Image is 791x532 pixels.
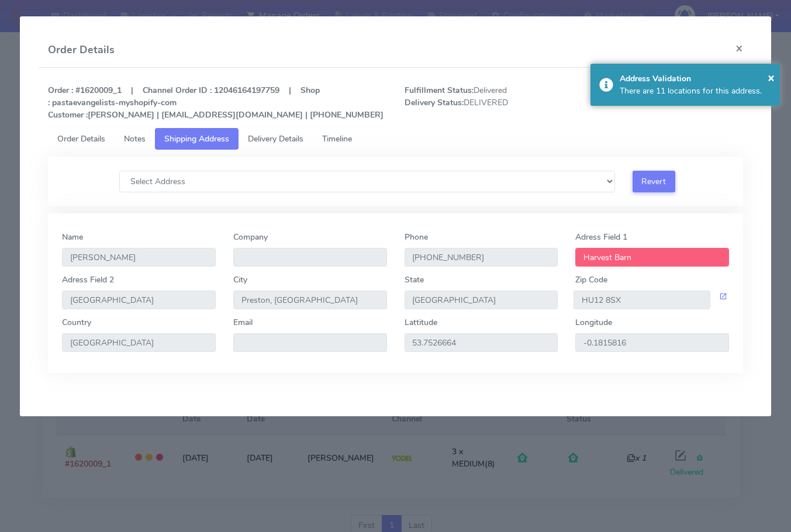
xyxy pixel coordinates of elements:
label: Adress Field 2 [62,274,114,286]
span: Shipping Address [164,133,229,144]
strong: Customer : [48,109,88,120]
label: Phone [405,231,428,243]
button: Close [768,69,775,87]
span: Delivery Details [248,133,303,144]
span: Order Details [57,133,105,144]
label: Company [233,231,268,243]
div: Address Validation [620,72,772,85]
div: There are 11 locations for this address. [620,85,772,97]
label: Lattitude [405,316,437,329]
label: City [233,274,247,286]
span: Timeline [322,133,352,144]
label: Zip Code [575,274,607,286]
button: Close [726,33,752,64]
button: Revert [633,171,675,192]
span: × [768,70,775,85]
label: Country [62,316,91,329]
label: State [405,274,424,286]
strong: Order : #1620009_1 | Channel Order ID : 12046164197759 | Shop : pastaevangelists-myshopify-com [P... [48,85,384,120]
span: Delivered DELIVERED [396,84,574,121]
label: Email [233,316,253,329]
h4: Order Details [48,42,115,58]
label: Name [62,231,83,243]
label: Adress Field 1 [575,231,627,243]
label: Longitude [575,316,612,329]
span: Notes [124,133,146,144]
strong: Fulfillment Status: [405,85,474,96]
strong: Delivery Status: [405,97,464,108]
ul: Tabs [48,128,743,150]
